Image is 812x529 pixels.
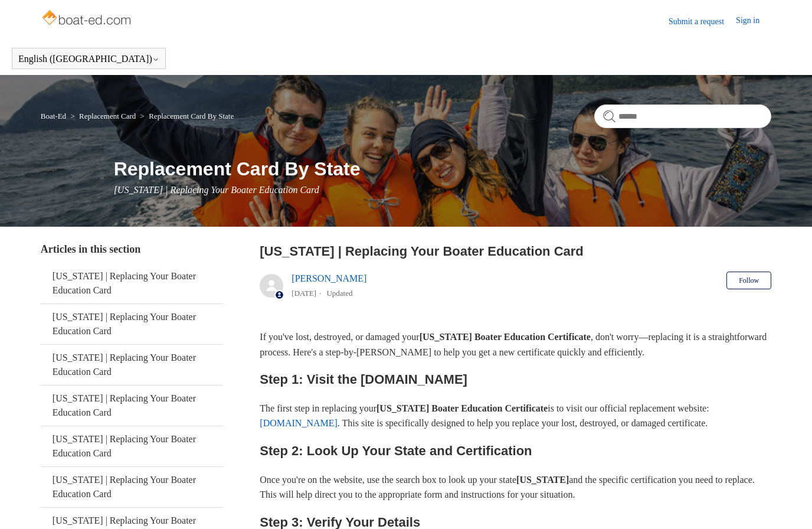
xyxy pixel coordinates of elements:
[260,401,771,431] p: The first step in replacing your is to visit our official replacement website: . This site is spe...
[79,112,136,120] a: Replacement Card
[41,7,135,31] img: Boat-Ed Help Center home page
[41,263,224,303] a: [US_STATE] | Replacing Your Boater Education Card
[41,304,224,344] a: [US_STATE] | Replacing Your Boater Education Card
[420,332,591,342] strong: [US_STATE] Boater Education Certificate
[41,112,66,120] a: Boat-Ed
[594,105,771,128] input: Search
[260,418,338,428] a: [DOMAIN_NAME]
[41,426,224,466] a: [US_STATE] | Replacing Your Boater Education Card
[18,54,159,64] button: English ([GEOGRAPHIC_DATA])
[292,273,366,283] a: [PERSON_NAME]
[149,112,234,120] a: Replacement Card By State
[68,112,137,120] li: Replacement Card
[736,14,771,28] a: Sign in
[516,475,569,485] strong: [US_STATE]
[326,289,352,298] li: Updated
[292,289,316,298] time: 05/22/2024, 10:34
[114,185,319,195] span: [US_STATE] | Replacing Your Boater Education Card
[41,386,224,426] a: [US_STATE] | Replacing Your Boater Education Card
[376,403,548,413] strong: [US_STATE] Boater Education Certificate
[260,329,771,360] p: If you've lost, destroyed, or damaged your , don't worry—replacing it is a straightforward proces...
[41,243,140,255] span: Articles in this section
[260,369,771,390] h2: Step 1: Visit the [DOMAIN_NAME]
[41,112,68,120] li: Boat-Ed
[669,15,736,28] a: Submit a request
[772,489,803,520] div: Live chat
[260,440,771,461] h2: Step 2: Look Up Your State and Certification
[114,155,772,183] h1: Replacement Card By State
[138,112,234,120] li: Replacement Card By State
[260,472,771,502] p: Once you're on the website, use the search box to look up your state and the specific certificati...
[726,272,771,289] button: Follow Article
[260,241,771,261] h2: Mississippi | Replacing Your Boater Education Card
[41,345,224,385] a: [US_STATE] | Replacing Your Boater Education Card
[41,467,224,507] a: [US_STATE] | Replacing Your Boater Education Card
